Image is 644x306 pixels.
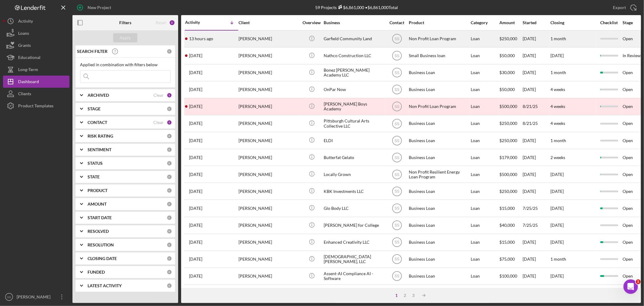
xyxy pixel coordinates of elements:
b: AMOUNT [88,202,107,207]
div: Overview [300,20,323,25]
div: Business Loan [409,65,469,81]
text: SS [394,240,399,245]
div: 1 [167,120,172,125]
text: SS [394,155,399,160]
a: Activity [3,15,69,27]
b: CLOSING DATE [88,256,117,261]
div: [PERSON_NAME] [239,285,299,301]
b: RESOLUTION [88,243,114,247]
div: 0 [167,201,172,207]
b: RISK RATING [88,134,113,138]
div: Loan [471,65,499,81]
div: Enhanced Creativity LLC [324,234,384,250]
div: Locally Grown [324,166,384,182]
div: Started [523,20,550,25]
div: Loan [471,48,499,64]
a: Educational [3,51,69,63]
a: Clients [3,88,69,100]
div: [PERSON_NAME] [239,166,299,182]
time: 2025-07-29 16:25 [189,206,202,211]
div: Loan [471,99,499,115]
span: $30,000 [499,70,515,75]
time: 2025-08-18 21:17 [189,172,202,177]
div: 0 [167,49,172,54]
div: Small Business loan [409,48,469,64]
time: 4 weeks [550,104,565,109]
span: $250,000 [499,189,517,194]
div: Business Loan [409,200,469,216]
div: Long-Term [18,63,38,77]
b: SEARCH FILTER [77,49,107,54]
div: 59 Projects • $6,861,000 Total [316,5,398,10]
div: Butterfat Gelato [324,149,384,165]
button: Long-Term [3,63,69,76]
div: [DATE] [523,183,550,199]
div: Grants [18,39,31,53]
div: Loan [471,166,499,182]
div: Export [613,2,626,14]
b: LATEST ACTIVITY [88,283,122,288]
div: [PERSON_NAME] [239,132,299,148]
div: Business Loan [409,149,469,165]
div: [PERSON_NAME] [239,82,299,98]
div: Loan [471,268,499,284]
b: ARCHIVED [88,93,109,98]
div: New Project [88,2,111,14]
button: New Project [72,2,117,14]
b: SENTIMENT [88,147,111,152]
div: Non Profit Resilient Energy Loan Program [409,166,469,182]
a: Grants [3,39,69,51]
div: OnPar Now [324,82,384,98]
b: Filters [119,20,131,25]
div: Business [324,20,384,25]
div: Business Loan [409,116,469,132]
div: Amount [499,20,522,25]
div: KBK Investments LLC [324,183,384,199]
time: 2 weeks [550,155,565,160]
text: SS [394,88,399,92]
span: $15,000 [499,206,515,211]
time: [DATE] [550,206,564,211]
b: PRODUCT [88,188,107,193]
div: [DATE] [523,65,550,81]
time: 2025-08-27 00:40 [189,87,202,92]
span: $250,000 [499,138,517,143]
div: 0 [167,256,172,261]
div: [PERSON_NAME] [239,31,299,47]
time: 2025-09-04 16:49 [189,70,202,75]
div: [DATE] [523,82,550,98]
b: CONTACT [88,120,107,125]
div: Category [471,20,499,25]
div: Nathco Construction LLC [324,48,384,64]
div: Loans [18,27,29,41]
button: Export [607,2,641,14]
div: Loan [471,234,499,250]
div: Loan [471,217,499,233]
button: Product Templates [3,100,69,112]
time: 2025-07-21 19:22 [189,274,202,278]
time: [DATE] [550,53,564,58]
div: $500,000 [499,99,522,115]
b: STATE [88,174,100,179]
div: Client [239,20,299,25]
span: $179,000 [499,155,517,160]
a: Dashboard [3,76,69,88]
div: 1 [167,93,172,98]
div: Business Loan [409,132,469,148]
div: [DATE] [523,166,550,182]
time: 2025-08-21 23:34 [189,104,202,109]
div: 0 [167,188,172,193]
span: 1 [636,279,641,284]
div: [PERSON_NAME] [239,183,299,199]
div: Loan [471,200,499,216]
iframe: Intercom live chat [623,279,638,294]
div: Business Loan [409,285,469,301]
div: [PERSON_NAME] [239,149,299,165]
text: SS [394,189,399,194]
div: [DATE] [523,48,550,64]
time: 2025-07-29 12:58 [189,240,202,245]
time: 1 month [550,138,566,143]
div: Business Loan [409,82,469,98]
time: 2025-08-15 14:48 [189,189,202,194]
b: STATUS [88,161,103,166]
